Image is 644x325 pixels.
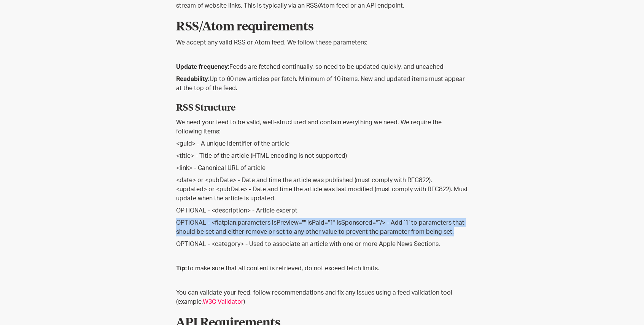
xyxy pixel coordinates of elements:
p: OPTIONAL - <category> - Used to associate an article with one or more Apple News Sections. [176,239,468,249]
strong: Update frequency: [176,64,229,70]
p: You can validate your feed, follow recommendations and fix any issues using a feed validation too... [176,288,468,306]
h5: RSS Structure [176,96,468,115]
p: <link> - Canonical URL of article [176,163,468,173]
strong: Tip: [176,265,187,271]
strong: Readability: [176,76,210,82]
p: ‍ [176,252,468,261]
a: W3C Validator [203,299,243,305]
p: Feeds are fetched continually, so need to be updated quickly, and uncached [176,62,468,71]
p: Up to 60 new articles per fetch. Minimum of 10 items. New and updated items must appear at the to... [176,75,468,93]
p: ‍ [176,50,468,59]
h4: RSS/Atom requirements [176,13,468,35]
p: <guid> - A unique identifier of the article [176,139,468,148]
p: To make sure that all content is retrieved, do not exceed fetch limits. [176,264,468,273]
p: OPTIONAL - <flatplan:parameters isPreview="" isPaid="1" isSponsored="”/> - Add ‘1’ to parameters ... [176,218,468,236]
p: We need your feed to be valid, well-structured and contain everything we need. We require the fol... [176,118,468,136]
p: <date> or <pubDate> - Date and time the article was published (must comply with RFC822). <updated... [176,176,468,203]
p: <title> - Title of the article (HTML encoding is not supported) [176,151,468,160]
p: We accept any valid RSS or Atom feed. We follow these parameters: [176,38,468,47]
p: OPTIONAL - <description> - Article excerpt [176,206,468,215]
p: ‍ [176,276,468,285]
